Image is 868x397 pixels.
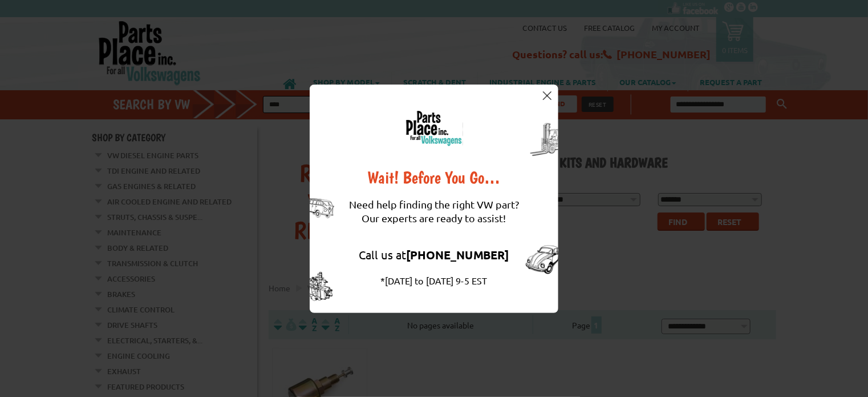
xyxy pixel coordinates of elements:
[543,91,551,100] img: close
[407,247,509,262] strong: [PHONE_NUMBER]
[349,186,519,236] div: Need help finding the right VW part? Our experts are ready to assist!
[349,274,519,287] div: *[DATE] to [DATE] 9-5 EST
[405,110,463,146] img: logo
[349,169,519,186] div: Wait! Before You Go…
[359,247,509,262] a: Call us at[PHONE_NUMBER]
